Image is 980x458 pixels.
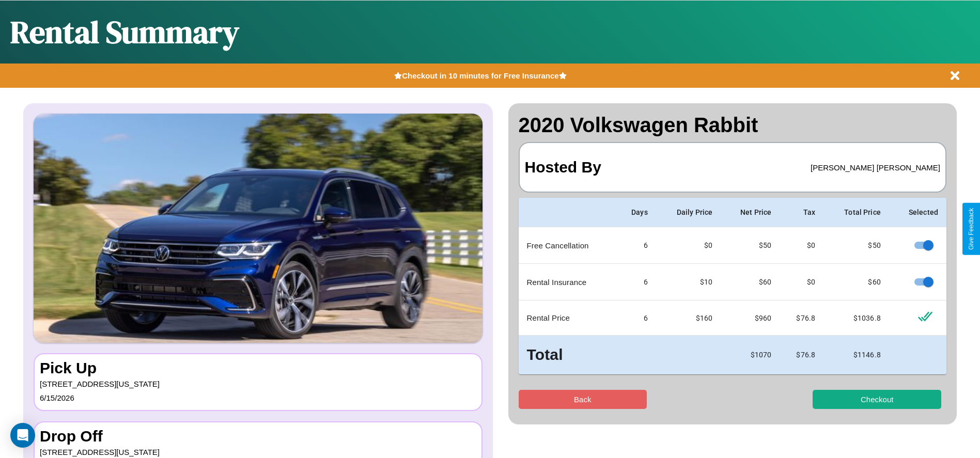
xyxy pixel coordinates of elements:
h3: Total [527,344,608,366]
h3: Hosted By [525,148,601,186]
td: $ 60 [721,264,780,301]
td: 6 [615,301,656,336]
td: $ 76.8 [780,301,823,336]
h3: Pick Up [40,359,476,377]
h3: Drop Off [40,428,476,445]
td: $ 60 [823,264,889,301]
th: Tax [780,198,823,227]
th: Days [615,198,656,227]
th: Total Price [823,198,889,227]
td: $ 50 [721,227,780,264]
p: Free Cancellation [527,239,608,252]
p: Rental Insurance [527,275,608,289]
div: Give Feedback [968,208,975,250]
td: $10 [656,264,721,301]
th: Net Price [721,198,780,227]
table: simple table [519,198,947,374]
td: $ 1036.8 [823,301,889,336]
td: $ 160 [656,301,721,336]
p: [PERSON_NAME] [PERSON_NAME] [811,161,940,175]
th: Daily Price [656,198,721,227]
td: 6 [615,264,656,301]
td: $ 1146.8 [823,336,889,374]
h2: 2020 Volkswagen Rabbit [519,114,947,137]
b: Checkout in 10 minutes for Free Insurance [402,71,558,80]
td: $ 1070 [721,336,780,374]
p: Rental Price [527,311,608,325]
div: Open Intercom Messenger [10,423,35,448]
td: $ 76.8 [780,336,823,374]
th: Selected [889,198,946,227]
td: $0 [656,227,721,264]
td: $0 [780,227,823,264]
td: 6 [615,227,656,264]
p: [STREET_ADDRESS][US_STATE] [40,377,476,391]
td: $0 [780,264,823,301]
button: Checkout [813,390,941,409]
td: $ 50 [823,227,889,264]
h1: Rental Summary [10,11,239,53]
td: $ 960 [721,301,780,336]
button: Back [519,390,647,409]
p: 6 / 15 / 2026 [40,391,476,405]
